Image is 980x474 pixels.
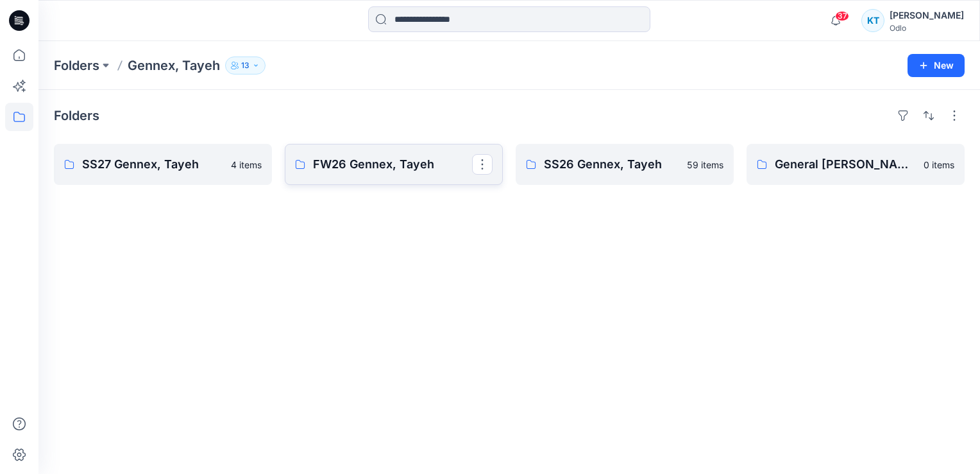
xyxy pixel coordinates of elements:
[241,58,249,73] p: 13
[890,8,964,23] div: [PERSON_NAME]
[747,144,965,185] a: General [PERSON_NAME], Tayeh0 items
[544,155,679,173] p: SS26 Gennex, Tayeh
[861,9,884,32] div: KT
[54,144,272,185] a: SS27 Gennex, Tayeh4 items
[516,144,734,185] a: SS26 Gennex, Tayeh59 items
[908,54,965,77] button: New
[225,57,266,75] button: 13
[924,158,954,171] p: 0 items
[890,23,964,33] div: Odlo
[285,144,503,185] a: FW26 Gennex, Tayeh
[687,158,723,171] p: 59 items
[82,155,223,173] p: SS27 Gennex, Tayeh
[835,11,849,21] span: 37
[231,158,262,171] p: 4 items
[128,57,220,75] p: Gennex, Tayeh
[54,57,99,75] a: Folders
[775,155,916,173] p: General [PERSON_NAME], Tayeh
[313,155,472,173] p: FW26 Gennex, Tayeh
[54,108,99,123] h4: Folders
